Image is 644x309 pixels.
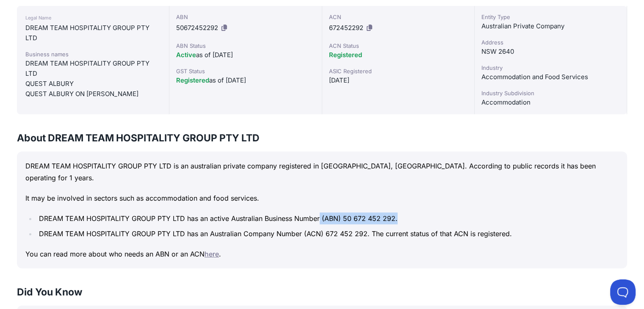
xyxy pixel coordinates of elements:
[25,58,160,79] div: DREAM TEAM HOSPITALITY GROUP PTY LTD
[25,23,160,43] div: DREAM TEAM HOSPITALITY GROUP PTY LTD
[176,13,315,21] div: ABN
[25,89,160,99] div: QUEST ALBURY ON [PERSON_NAME]
[176,24,218,32] span: 50672452292
[481,89,620,97] div: Industry Subdivision
[481,47,620,57] div: NSW 2640
[36,212,619,224] li: DREAM TEAM HOSPITALITY GROUP PTY LTD has an active Australian Business Number (ABN) 50 672 452 292.
[17,131,627,145] h3: About DREAM TEAM HOSPITALITY GROUP PTY LTD
[25,13,160,23] div: Legal Name
[176,67,315,75] div: GST Status
[17,285,627,299] h3: Did You Know
[176,50,315,60] div: as of [DATE]
[205,250,219,258] a: here
[329,41,467,50] div: ACN Status
[329,75,467,86] div: [DATE]
[610,279,636,305] iframe: Toggle Customer Support
[176,75,315,86] div: as of [DATE]
[481,21,620,31] div: Australian Private Company
[481,72,620,82] div: Accommodation and Food Services
[329,67,467,75] div: ASIC Registered
[25,160,619,184] p: DREAM TEAM HOSPITALITY GROUP PTY LTD is an australian private company registered in [GEOGRAPHIC_D...
[25,248,619,260] p: You can read more about who needs an ABN or an ACN .
[481,38,620,47] div: Address
[176,76,209,84] span: Registered
[329,24,363,32] span: 672452292
[25,50,160,58] div: Business names
[176,41,315,50] div: ABN Status
[481,97,620,108] div: Accommodation
[25,192,619,204] p: It may be involved in sectors such as accommodation and food services.
[25,79,160,89] div: QUEST ALBURY
[176,51,196,59] span: Active
[329,51,362,59] span: Registered
[481,13,620,21] div: Entity Type
[36,228,619,240] li: DREAM TEAM HOSPITALITY GROUP PTY LTD has an Australian Company Number (ACN) 672 452 292. The curr...
[481,63,620,72] div: Industry
[329,13,467,21] div: ACN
